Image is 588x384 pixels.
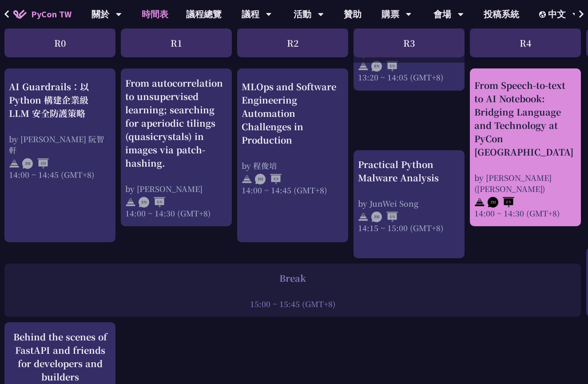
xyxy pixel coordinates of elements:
[470,28,581,57] div: R4
[358,198,460,209] div: by JunWei Song
[358,158,460,251] a: Practical Python Malware Analysis by JunWei Song 14:15 ~ 15:00 (GMT+8)
[9,169,111,180] div: 14:00 ~ 14:45 (GMT+8)
[9,133,111,156] div: by [PERSON_NAME] 阮智軒
[242,174,252,184] img: svg+xml;base64,PHN2ZyB4bWxucz0iaHR0cDovL3d3dy53My5vcmcvMjAwMC9zdmciIHdpZHRoPSIyNCIgaGVpZ2h0PSIyNC...
[474,79,576,159] div: From Speech-to-text to AI Notebook: Bridging Language and Technology at PyCon [GEOGRAPHIC_DATA]
[358,212,369,222] img: svg+xml;base64,PHN2ZyB4bWxucz0iaHR0cDovL3d3dy53My5vcmcvMjAwMC9zdmciIHdpZHRoPSIyNCIgaGVpZ2h0PSIyNC...
[358,61,369,72] img: svg+xml;base64,PHN2ZyB4bWxucz0iaHR0cDovL3d3dy53My5vcmcvMjAwMC9zdmciIHdpZHRoPSIyNCIgaGVpZ2h0PSIyNC...
[358,222,460,233] div: 14:15 ~ 15:00 (GMT+8)
[371,212,398,222] img: ZHEN.371966e.svg
[139,197,165,208] img: ENEN.5a408d1.svg
[9,76,111,235] a: AI Guardrails：以 Python 構建企業級 LLM 安全防護策略 by [PERSON_NAME] 阮智軒 14:00 ~ 14:45 (GMT+8)
[358,72,460,83] div: 13:20 ~ 14:05 (GMT+8)
[121,28,232,57] div: R1
[488,197,514,208] img: ZHEN.371966e.svg
[242,76,344,235] a: MLOps and Software Engineering Automation Challenges in Production by 程俊培 14:00 ~ 14:45 (GMT+8)
[125,76,227,170] div: From autocorrelation to unsupervised learning; searching for aperiodic tilings (quasicrystals) in...
[9,330,111,384] div: Behind the scenes of FastAPI and friends for developers and builders
[125,197,136,208] img: svg+xml;base64,PHN2ZyB4bWxucz0iaHR0cDovL3d3dy53My5vcmcvMjAwMC9zdmciIHdpZHRoPSIyNCIgaGVpZ2h0PSIyNC...
[125,208,227,219] div: 14:00 ~ 14:30 (GMT+8)
[4,28,115,57] div: R0
[354,28,465,57] div: R3
[242,184,344,196] div: 14:00 ~ 14:45 (GMT+8)
[474,172,576,194] div: by [PERSON_NAME] ([PERSON_NAME])
[358,158,460,184] div: Practical Python Malware Analysis
[125,183,227,194] div: by [PERSON_NAME]
[22,158,49,169] img: ZHZH.38617ef.svg
[474,197,485,208] img: svg+xml;base64,PHN2ZyB4bWxucz0iaHR0cDovL3d3dy53My5vcmcvMjAwMC9zdmciIHdpZHRoPSIyNCIgaGVpZ2h0PSIyNC...
[9,272,576,285] div: Break
[242,80,344,147] div: MLOps and Software Engineering Automation Challenges in Production
[371,61,398,72] img: ENEN.5a408d1.svg
[255,174,282,184] img: ZHEN.371966e.svg
[13,10,27,19] img: Home icon of PyCon TW 2025
[9,80,111,120] div: AI Guardrails：以 Python 構建企業級 LLM 安全防護策略
[4,3,80,25] a: PyCon TW
[9,298,576,309] div: 15:00 ~ 15:45 (GMT+8)
[474,76,576,219] a: From Speech-to-text to AI Notebook: Bridging Language and Technology at PyCon [GEOGRAPHIC_DATA] b...
[31,8,72,21] span: PyCon TW
[242,160,344,171] div: by 程俊培
[539,11,548,18] img: Locale Icon
[9,158,20,169] img: svg+xml;base64,PHN2ZyB4bWxucz0iaHR0cDovL3d3dy53My5vcmcvMjAwMC9zdmciIHdpZHRoPSIyNCIgaGVpZ2h0PSIyNC...
[474,208,576,219] div: 14:00 ~ 14:30 (GMT+8)
[125,76,227,219] a: From autocorrelation to unsupervised learning; searching for aperiodic tilings (quasicrystals) in...
[237,28,348,57] div: R2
